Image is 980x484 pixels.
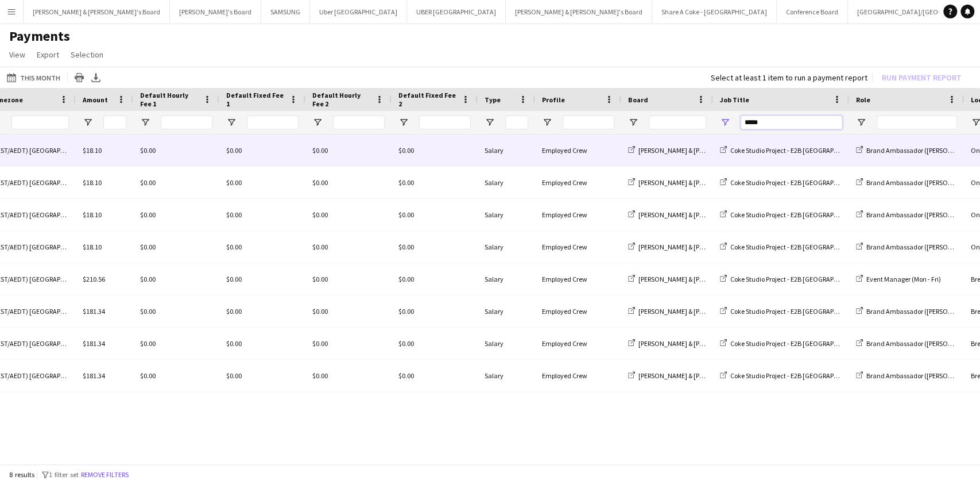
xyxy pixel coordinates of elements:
[219,231,305,263] div: $0.00
[638,275,766,283] span: [PERSON_NAME] & [PERSON_NAME]'s Board
[535,295,621,327] div: Employed Crew
[89,71,103,84] app-action-btn: Export XLSX
[535,135,621,166] div: Employed Crew
[305,167,392,198] div: $0.00
[856,307,978,316] a: Brand Ambassador ([PERSON_NAME])
[478,360,535,391] div: Salary
[71,49,103,60] span: Selection
[392,263,478,295] div: $0.00
[83,117,93,128] button: Open Filter Menu
[535,231,621,263] div: Employed Crew
[478,167,535,198] div: Salary
[305,263,392,295] div: $0.00
[506,1,652,23] button: [PERSON_NAME] & [PERSON_NAME]'s Board
[542,117,552,128] button: Open Filter Menu
[133,167,219,198] div: $0.00
[5,71,63,84] button: This Month
[392,295,478,327] div: $0.00
[720,307,933,316] a: Coke Studio Project - E2B [GEOGRAPHIC_DATA] - [GEOGRAPHIC_DATA]
[419,116,471,129] input: Default Fixed Fee 2 Filter Input
[407,1,506,23] button: UBER [GEOGRAPHIC_DATA]
[866,243,978,251] span: Brand Ambassador ([PERSON_NAME])
[219,295,305,327] div: $0.00
[32,47,64,62] a: Export
[628,307,766,316] a: [PERSON_NAME] & [PERSON_NAME]'s Board
[478,231,535,263] div: Salary
[638,178,766,187] span: [PERSON_NAME] & [PERSON_NAME]'s Board
[856,371,978,380] a: Brand Ambassador ([PERSON_NAME])
[37,49,59,60] span: Export
[392,328,478,359] div: $0.00
[535,167,621,198] div: Employed Crew
[638,146,766,155] span: [PERSON_NAME] & [PERSON_NAME]'s Board
[305,231,392,263] div: $0.00
[730,307,933,316] span: Coke Studio Project - E2B [GEOGRAPHIC_DATA] - [GEOGRAPHIC_DATA]
[312,91,371,108] span: Default Hourly Fee 2
[79,468,131,481] button: Remove filters
[103,116,126,129] input: Amount Filter Input
[83,178,102,187] span: $18.10
[505,116,528,129] input: Type Filter Input
[638,243,766,251] span: [PERSON_NAME] & [PERSON_NAME]'s Board
[856,243,978,251] a: Brand Ambassador ([PERSON_NAME])
[628,210,766,219] a: [PERSON_NAME] & [PERSON_NAME]'s Board
[866,275,941,283] span: Event Manager (Mon - Fri)
[638,210,766,219] span: [PERSON_NAME] & [PERSON_NAME]'s Board
[161,116,212,129] input: Default Hourly Fee 1 Filter Input
[305,199,392,231] div: $0.00
[856,275,941,283] a: Event Manager (Mon - Fri)
[133,231,219,263] div: $0.00
[730,339,933,348] span: Coke Studio Project - E2B [GEOGRAPHIC_DATA] - [GEOGRAPHIC_DATA]
[133,199,219,231] div: $0.00
[720,275,933,283] a: Coke Studio Project - E2B [GEOGRAPHIC_DATA] - [GEOGRAPHIC_DATA]
[392,135,478,166] div: $0.00
[628,117,638,128] button: Open Filter Menu
[83,275,105,283] span: $210.56
[628,243,766,251] a: [PERSON_NAME] & [PERSON_NAME]'s Board
[133,295,219,327] div: $0.00
[638,339,766,348] span: [PERSON_NAME] & [PERSON_NAME]'s Board
[720,117,730,128] button: Open Filter Menu
[866,371,978,380] span: Brand Ambassador ([PERSON_NAME])
[66,47,108,62] a: Selection
[49,470,79,479] span: 1 filter set
[83,371,105,380] span: $181.34
[478,328,535,359] div: Salary
[83,307,105,316] span: $181.34
[392,360,478,391] div: $0.00
[398,91,457,108] span: Default Fixed Fee 2
[5,47,30,62] a: View
[83,210,102,219] span: $18.10
[219,328,305,359] div: $0.00
[24,1,170,23] button: [PERSON_NAME] & [PERSON_NAME]'s Board
[535,360,621,391] div: Employed Crew
[305,360,392,391] div: $0.00
[856,178,978,187] a: Brand Ambassador ([PERSON_NAME])
[535,263,621,295] div: Employed Crew
[398,117,409,128] button: Open Filter Menu
[866,210,978,219] span: Brand Ambassador ([PERSON_NAME])
[478,263,535,295] div: Salary
[392,199,478,231] div: $0.00
[305,135,392,166] div: $0.00
[542,95,565,104] span: Profile
[720,95,749,104] span: Job Title
[333,116,385,129] input: Default Hourly Fee 2 Filter Input
[649,116,706,129] input: Board Filter Input
[133,263,219,295] div: $0.00
[856,117,866,128] button: Open Filter Menu
[856,339,978,348] a: Brand Ambassador ([PERSON_NAME])
[628,178,766,187] a: [PERSON_NAME] & [PERSON_NAME]'s Board
[226,91,285,108] span: Default Fixed Fee 1
[9,49,25,60] span: View
[730,275,933,283] span: Coke Studio Project - E2B [GEOGRAPHIC_DATA] - [GEOGRAPHIC_DATA]
[140,117,150,128] button: Open Filter Menu
[226,117,237,128] button: Open Filter Menu
[638,371,766,380] span: [PERSON_NAME] & [PERSON_NAME]'s Board
[628,95,648,104] span: Board
[741,116,842,129] input: Job Title Filter Input
[72,71,86,84] app-action-btn: Print
[392,231,478,263] div: $0.00
[628,339,766,348] a: [PERSON_NAME] & [PERSON_NAME]'s Board
[535,328,621,359] div: Employed Crew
